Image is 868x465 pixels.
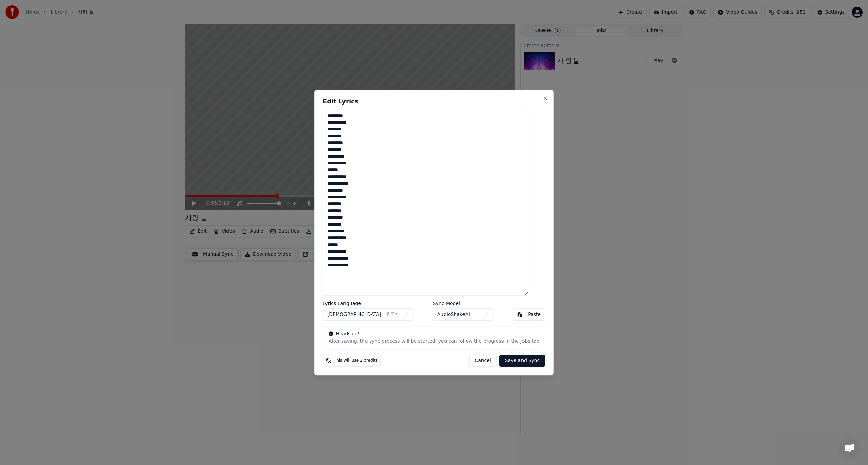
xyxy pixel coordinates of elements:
span: This will use 2 credits [334,358,378,363]
button: Cancel [469,355,496,367]
button: Paste [513,308,545,321]
button: Save and Sync [499,355,545,367]
label: Lyrics Language [323,301,414,306]
div: After saving, the sync process will be started, you can follow the progress in the Jobs tab [329,338,539,345]
label: Sync Model [433,301,494,306]
div: Paste [528,311,541,318]
h2: Edit Lyrics [323,98,545,104]
div: Heads up! [329,330,539,337]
